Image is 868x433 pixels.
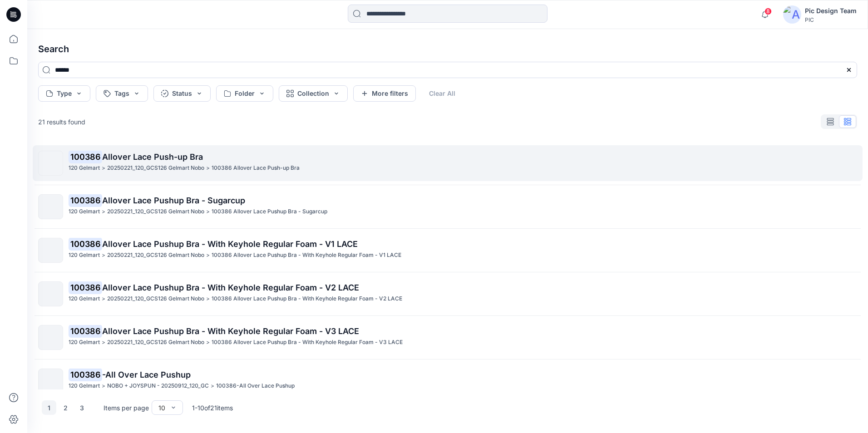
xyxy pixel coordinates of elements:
[216,85,273,102] button: Folder
[69,163,100,173] p: 120 Gelmart
[102,294,105,304] p: >
[805,5,857,16] div: Pic Design Team
[69,381,100,391] p: 120 Gelmart
[102,326,359,336] span: Allover Lace Pushup Bra - With Keyhole Regular Foam - V3 LACE
[42,400,56,415] button: 1
[212,294,402,304] p: 100386 Allover Lace Pushup Bra - With Keyhole Regular Foam - V2 LACE
[212,251,401,260] p: 100386 Allover Lace Pushup Bra - With Keyhole Regular Foam - V1 LACE
[107,207,204,216] p: 20250221_120_GCS126 Gelmart Nobo
[69,368,102,381] mark: 100386
[102,283,359,292] span: Allover Lace Pushup Bra - With Keyhole Regular Foam - V2 LACE
[102,381,105,391] p: >
[33,145,863,181] a: 100386Allover Lace Push-up Bra120 Gelmart>20250221_120_GCS126 Gelmart Nobo>100386 Allover Lace Pu...
[212,207,327,216] p: 100386 Allover Lace Pushup Bra - Sugarcup
[96,85,148,102] button: Tags
[69,294,100,304] p: 120 Gelmart
[206,251,210,260] p: >
[212,338,403,347] p: 100386 Allover Lace Pushup Bra - With Keyhole Regular Foam - V3 LACE
[206,338,210,347] p: >
[102,152,203,162] span: Allover Lace Push-up Bra
[212,163,300,173] p: 100386 Allover Lace Push-up Bra
[107,163,204,173] p: 20250221_120_GCS126 Gelmart Nobo
[353,85,416,102] button: More filters
[104,403,149,413] p: Items per page
[764,8,772,15] span: 8
[192,403,233,413] p: 1 - 10 of 21 items
[279,85,348,102] button: Collection
[206,207,210,216] p: >
[38,85,90,102] button: Type
[69,338,100,347] p: 120 Gelmart
[38,117,85,127] p: 21 results found
[107,381,209,391] p: NOBO + JOYSPUN - 20250912_120_GC
[33,232,863,268] a: 100386Allover Lace Pushup Bra - With Keyhole Regular Foam - V1 LACE120 Gelmart>20250221_120_GCS12...
[206,294,210,304] p: >
[211,381,214,391] p: >
[33,363,863,399] a: 100386-All Over Lace Pushup120 Gelmart>NOBO + JOYSPUN - 20250912_120_GC>100386-All Over Lace Pushup
[102,370,191,379] span: -All Over Lace Pushup
[33,189,863,225] a: 100386Allover Lace Pushup Bra - Sugarcup120 Gelmart>20250221_120_GCS126 Gelmart Nobo>100386 Allov...
[102,207,105,216] p: >
[153,85,211,102] button: Status
[206,163,210,173] p: >
[107,251,204,260] p: 20250221_120_GCS126 Gelmart Nobo
[69,251,100,260] p: 120 Gelmart
[107,294,204,304] p: 20250221_120_GCS126 Gelmart Nobo
[216,381,295,391] p: 100386-All Over Lace Pushup
[805,16,857,23] div: PIC
[107,338,204,347] p: 20250221_120_GCS126 Gelmart Nobo
[69,325,102,337] mark: 100386
[33,276,863,312] a: 100386Allover Lace Pushup Bra - With Keyhole Regular Foam - V2 LACE120 Gelmart>20250221_120_GCS12...
[58,400,73,415] button: 2
[102,338,105,347] p: >
[69,194,102,207] mark: 100386
[69,150,102,163] mark: 100386
[74,400,89,415] button: 3
[102,239,358,249] span: Allover Lace Pushup Bra - With Keyhole Regular Foam - V1 LACE
[102,163,105,173] p: >
[158,403,165,413] div: 10
[69,237,102,250] mark: 100386
[102,251,105,260] p: >
[69,207,100,216] p: 120 Gelmart
[69,281,102,294] mark: 100386
[783,5,801,24] img: avatar
[33,320,863,355] a: 100386Allover Lace Pushup Bra - With Keyhole Regular Foam - V3 LACE120 Gelmart>20250221_120_GCS12...
[102,196,245,205] span: Allover Lace Pushup Bra - Sugarcup
[31,36,864,62] h4: Search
